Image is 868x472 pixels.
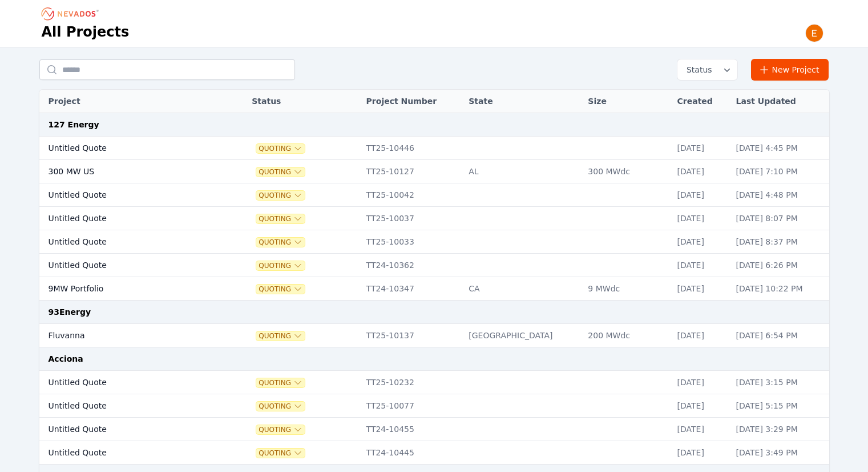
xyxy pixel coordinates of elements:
td: CA [463,277,582,301]
td: [DATE] [672,394,730,418]
td: [DATE] 4:45 PM [730,137,829,160]
td: 300 MW US [39,160,218,183]
td: [DATE] 3:29 PM [730,418,829,441]
td: TT25-10077 [361,394,463,418]
td: Untitled Quote [39,183,218,207]
td: [DATE] 10:22 PM [730,277,829,301]
tr: 9MW PortfolioQuotingTT24-10347CA9 MWdc[DATE][DATE] 10:22 PM [39,277,829,301]
button: Quoting [256,285,305,294]
td: TT25-10232 [361,371,463,394]
span: Status [682,64,712,75]
td: [DATE] [672,183,730,207]
tr: Untitled QuoteQuotingTT24-10445[DATE][DATE] 3:49 PM [39,441,829,465]
button: Status [677,59,737,80]
td: [DATE] [672,277,730,301]
th: Status [246,90,360,113]
td: Untitled Quote [39,230,218,254]
td: Untitled Quote [39,137,218,160]
td: [DATE] [672,160,730,183]
tr: Untitled QuoteQuotingTT25-10037[DATE][DATE] 8:07 PM [39,207,829,230]
td: Untitled Quote [39,441,218,465]
td: TT24-10445 [361,441,463,465]
td: TT25-10446 [361,137,463,160]
td: [GEOGRAPHIC_DATA] [463,324,582,347]
td: [DATE] [672,418,730,441]
td: [DATE] [672,137,730,160]
td: 9MW Portfolio [39,277,218,301]
a: New Project [751,59,829,81]
tr: Untitled QuoteQuotingTT24-10362[DATE][DATE] 6:26 PM [39,254,829,277]
th: Last Updated [730,90,829,113]
td: [DATE] 3:15 PM [730,371,829,394]
tr: Untitled QuoteQuotingTT25-10232[DATE][DATE] 3:15 PM [39,371,829,394]
td: AL [463,160,582,183]
td: TT24-10362 [361,254,463,277]
tr: Untitled QuoteQuotingTT25-10077[DATE][DATE] 5:15 PM [39,394,829,418]
td: [DATE] 3:49 PM [730,441,829,465]
td: [DATE] [672,324,730,347]
td: 200 MWdc [582,324,671,347]
td: Acciona [39,347,829,371]
td: [DATE] 7:10 PM [730,160,829,183]
td: TT25-10037 [361,207,463,230]
td: 9 MWdc [582,277,671,301]
button: Quoting [256,378,305,387]
span: Quoting [256,425,305,434]
button: Quoting [256,402,305,411]
tr: Untitled QuoteQuotingTT24-10455[DATE][DATE] 3:29 PM [39,418,829,441]
td: [DATE] [672,230,730,254]
td: [DATE] [672,371,730,394]
td: [DATE] 4:48 PM [730,183,829,207]
td: [DATE] 6:26 PM [730,254,829,277]
td: Untitled Quote [39,394,218,418]
td: TT25-10042 [361,183,463,207]
th: State [463,90,582,113]
td: Untitled Quote [39,254,218,277]
button: Quoting [256,449,305,458]
td: [DATE] [672,441,730,465]
button: Quoting [256,144,305,153]
td: 127 Energy [39,113,829,137]
td: TT25-10127 [361,160,463,183]
td: [DATE] 5:15 PM [730,394,829,418]
td: 93Energy [39,301,829,324]
h1: All Projects [42,23,130,41]
tr: 300 MW USQuotingTT25-10127AL300 MWdc[DATE][DATE] 7:10 PM [39,160,829,183]
th: Size [582,90,671,113]
td: [DATE] [672,254,730,277]
button: Quoting [256,167,305,177]
td: TT24-10347 [361,277,463,301]
td: 300 MWdc [582,160,671,183]
tr: Untitled QuoteQuotingTT25-10042[DATE][DATE] 4:48 PM [39,183,829,207]
button: Quoting [256,261,305,270]
td: TT24-10455 [361,418,463,441]
td: Untitled Quote [39,207,218,230]
td: Untitled Quote [39,371,218,394]
nav: Breadcrumb [42,5,102,23]
button: Quoting [256,238,305,247]
td: Fluvanna [39,324,218,347]
td: [DATE] 8:37 PM [730,230,829,254]
td: [DATE] 6:54 PM [730,324,829,347]
tr: FluvannaQuotingTT25-10137[GEOGRAPHIC_DATA]200 MWdc[DATE][DATE] 6:54 PM [39,324,829,347]
button: Quoting [256,214,305,223]
td: TT25-10137 [361,324,463,347]
td: [DATE] 8:07 PM [730,207,829,230]
td: Untitled Quote [39,418,218,441]
th: Project Number [361,90,463,113]
img: Emily Walker [805,24,823,42]
button: Quoting [256,331,305,341]
button: Quoting [256,191,305,200]
td: [DATE] [672,207,730,230]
